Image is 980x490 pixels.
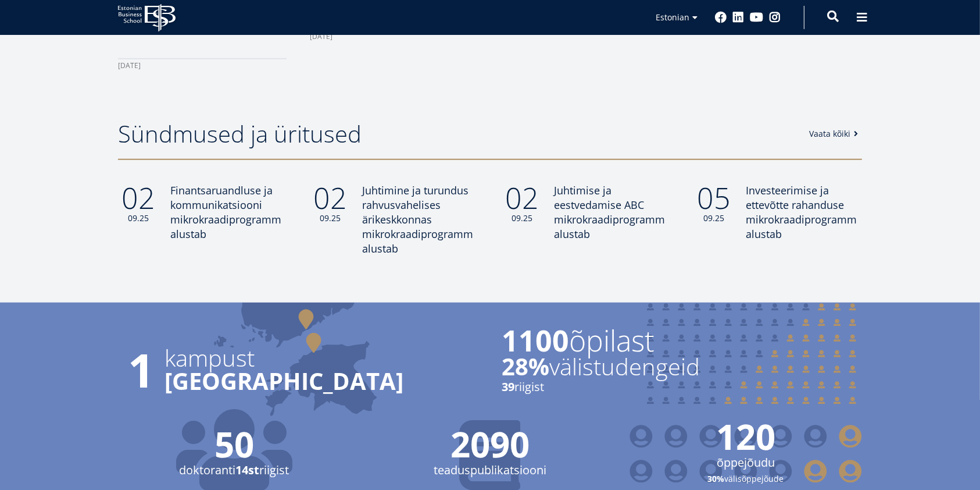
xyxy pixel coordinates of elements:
[630,454,862,471] span: õppejõudu
[170,183,281,241] span: Finantsaruandluse ja kommunikatsiooni mikrokraadiprogramm alustab
[502,355,804,378] span: välistudengeid
[693,183,734,224] div: 05
[310,183,350,224] div: 02
[715,12,727,23] a: Facebook
[374,461,606,479] span: teaduspublikatsiooni
[118,427,350,461] span: 50
[118,58,287,73] div: [DATE]
[118,119,797,148] h2: Sündmused ja üritused
[310,29,478,44] div: [DATE]
[630,471,862,486] small: välisõppejõude
[374,427,606,461] span: 2090
[118,461,350,479] span: doktoranti riigist
[164,365,403,397] strong: [GEOGRAPHIC_DATA]
[502,212,542,224] small: 09.25
[809,128,862,140] a: Vaata kõiki
[118,183,159,224] div: 02
[502,183,542,224] div: 02
[118,212,159,224] small: 09.25
[769,12,781,23] a: Instagram
[502,350,549,382] strong: 28%
[732,12,744,23] a: Linkedin
[118,346,164,393] span: 1
[502,379,514,395] strong: 39
[630,419,862,454] span: 120
[750,12,763,23] a: Youtube
[693,212,734,224] small: 09.25
[708,473,725,484] strong: 30%
[236,462,260,478] strong: 14st
[502,378,804,396] small: riigist
[554,183,665,241] span: Juhtimise ja eestvedamise ABC mikrokraadiprogramm alustab
[310,212,350,224] small: 09.25
[746,183,857,241] span: Investeerimise ja ettevõtte rahanduse mikrokraadiprogramm alustab
[164,346,478,370] span: kampust
[362,183,473,255] span: Juhtimine ja turundus rahvusvahelises ärikeskkonnas mikrokraadiprogramm alustab
[502,326,804,355] span: õpilast
[502,321,569,360] strong: 1100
